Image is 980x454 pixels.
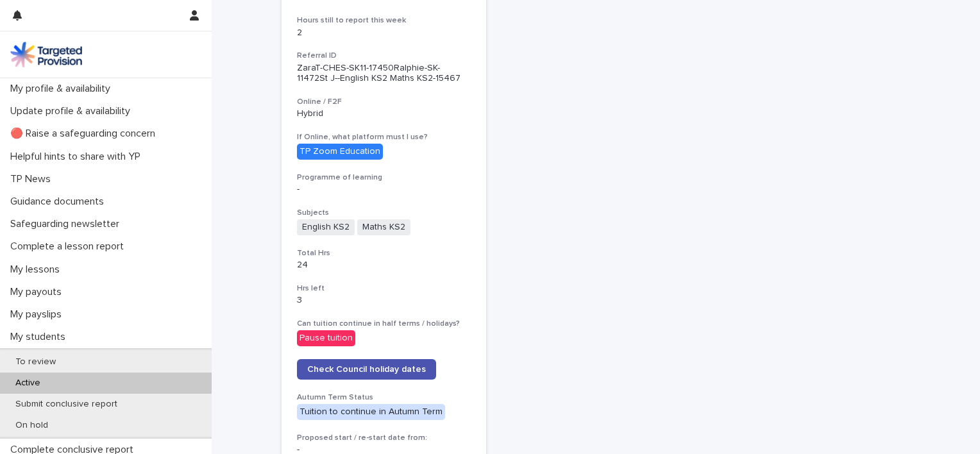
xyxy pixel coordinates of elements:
h3: Online / F2F [297,97,471,107]
p: Update profile & availability [5,105,140,117]
p: My payslips [5,308,72,321]
p: To review [5,357,66,367]
p: 3 [297,295,471,306]
p: Helpful hints to share with YP [5,151,151,163]
p: My students [5,331,76,343]
h3: Proposed start / re-start date from: [297,433,471,443]
p: Guidance documents [5,196,114,208]
p: 24 [297,260,471,271]
span: Maths KS2 [357,219,410,235]
p: 🔴 Raise a safeguarding concern [5,128,165,140]
h3: Hrs left [297,283,471,294]
div: Pause tuition [297,330,355,346]
a: Check Council holiday dates [297,359,436,380]
p: Hybrid [297,108,471,119]
p: - [297,184,471,195]
p: On hold [5,420,58,431]
div: TP Zoom Education [297,144,383,160]
p: Safeguarding newsletter [5,218,130,230]
h3: Can tuition continue in half terms / holidays? [297,319,471,329]
p: My payouts [5,286,72,298]
span: English KS2 [297,219,355,235]
h3: Programme of learning [297,172,471,183]
h3: Autumn Term Status [297,392,471,403]
p: Active [5,378,51,389]
h3: Referral ID [297,51,471,61]
p: TP News [5,173,61,185]
p: ZaraT-CHES-SK11-17450Ralphie-SK-11472St J--English KS2 Maths KS2-15467 [297,63,471,85]
p: 2 [297,28,471,38]
span: Check Council holiday dates [307,365,426,374]
div: Tuition to continue in Autumn Term [297,404,445,420]
p: Complete a lesson report [5,240,134,253]
p: My lessons [5,264,70,276]
p: My profile & availability [5,83,121,95]
h3: Subjects [297,208,471,218]
h3: Total Hrs [297,248,471,258]
img: M5nRWzHhSzIhMunXDL62 [10,42,82,67]
h3: If Online, what platform must I use? [297,132,471,142]
h3: Hours still to report this week [297,15,471,26]
p: Submit conclusive report [5,399,128,410]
